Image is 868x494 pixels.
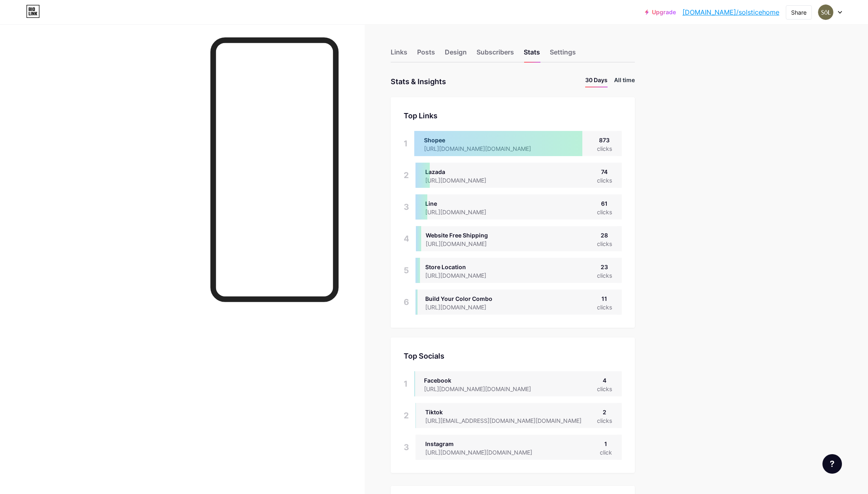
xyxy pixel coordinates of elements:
div: clicks [597,208,612,216]
div: Facebook [424,376,544,385]
div: Design [445,47,467,62]
div: Line [425,199,499,208]
div: clicks [597,271,612,280]
div: 61 [597,199,612,208]
div: 1 [404,131,408,156]
div: Website Free Shipping [426,231,500,239]
li: All time [614,76,635,87]
div: clicks [597,303,612,311]
div: Posts [417,47,435,62]
div: Build Your Color Combo [425,294,499,303]
div: Top Socials [404,350,622,361]
div: 23 [597,263,612,271]
div: Links [391,47,407,62]
div: [URL][DOMAIN_NAME][DOMAIN_NAME] [424,385,544,393]
div: 3 [404,194,409,220]
div: 1 [404,371,408,396]
div: 4 [597,376,612,385]
div: 2 [404,403,409,428]
div: [URL][DOMAIN_NAME] [425,208,499,216]
div: clicks [597,176,612,185]
div: 4 [404,226,409,251]
a: Upgrade [645,9,676,15]
div: Stats & Insights [391,76,446,87]
div: [URL][DOMAIN_NAME] [426,239,500,248]
div: 3 [404,435,409,460]
div: [URL][EMAIL_ADDRESS][DOMAIN_NAME][DOMAIN_NAME] [425,416,595,425]
div: 1 [600,440,612,448]
div: clicks [597,239,612,248]
div: 5 [404,258,409,283]
div: Lazada [425,168,499,176]
div: [URL][DOMAIN_NAME] [425,271,499,280]
div: 28 [597,231,612,239]
div: [URL][DOMAIN_NAME][DOMAIN_NAME] [425,448,545,457]
div: clicks [597,416,612,425]
div: 11 [597,294,612,303]
div: click [600,448,612,457]
div: Store Location [425,263,499,271]
div: Share [791,8,807,17]
div: Subscribers [477,47,514,62]
div: 6 [404,289,409,315]
div: Instagram [425,440,545,448]
div: clicks [597,385,612,393]
div: 873 [597,136,612,144]
div: [URL][DOMAIN_NAME] [425,303,499,311]
li: 30 Days [585,76,608,87]
div: 2 [597,408,612,416]
div: Tiktok [425,408,595,416]
div: Stats [524,47,540,62]
div: Settings [550,47,576,62]
img: Patipol Jongkirkkiat [818,4,833,20]
a: [DOMAIN_NAME]/solsticehome [682,7,779,17]
div: 74 [597,168,612,176]
div: Top Links [404,110,622,121]
div: clicks [597,144,612,153]
div: [URL][DOMAIN_NAME] [425,176,499,185]
div: 2 [404,163,409,188]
